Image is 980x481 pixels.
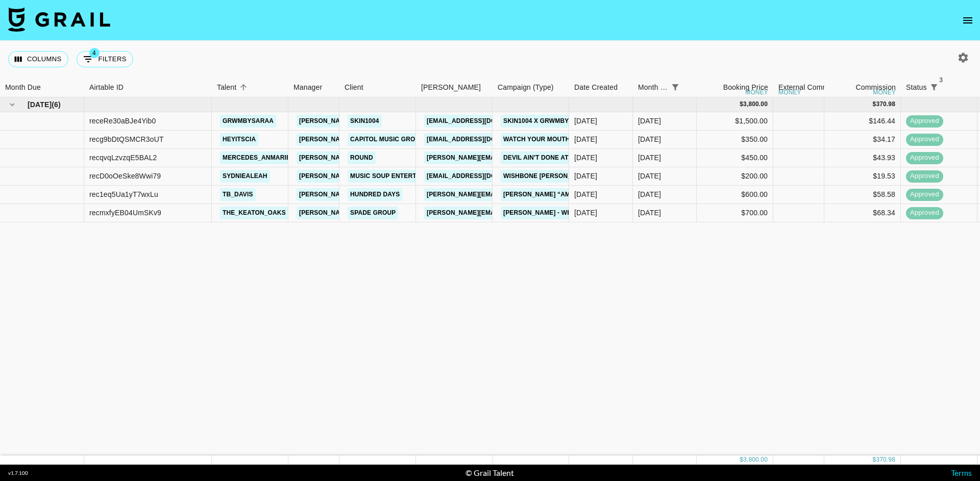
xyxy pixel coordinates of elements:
div: Sep '25 [638,116,661,126]
div: Status [906,78,927,97]
button: Sort [682,80,697,94]
div: Sep '25 [638,153,661,163]
span: approved [906,171,943,181]
div: $146.44 [824,112,901,131]
button: Show filters [77,51,133,67]
div: recqvqLzvzqE5BAL2 [89,153,157,163]
div: $450.00 [697,149,773,167]
div: receRe30aBJe4Yib0 [89,116,156,126]
div: Sep '25 [638,134,661,144]
span: approved [906,190,943,199]
a: [PERSON_NAME][EMAIL_ADDRESS][DOMAIN_NAME] [424,207,591,219]
div: 8/28/2025 [574,153,597,163]
button: open drawer [958,10,978,31]
button: hide children [5,97,19,112]
a: [PERSON_NAME][EMAIL_ADDRESS][DOMAIN_NAME] [424,188,591,201]
div: recD0oOeSke8Wwi79 [89,171,161,181]
button: Sort [236,80,251,94]
a: Devil Ain't Done Atlus [501,151,583,164]
div: recmxfyEB04UmSKv9 [89,208,161,218]
div: Campaign (Type) [493,78,569,97]
div: 8/26/2025 [574,171,597,181]
span: 3 [936,75,946,85]
div: Sep '25 [638,208,661,218]
a: [PERSON_NAME][EMAIL_ADDRESS][DOMAIN_NAME] [424,151,591,164]
div: $350.00 [697,131,773,149]
div: Booker [416,78,493,97]
div: $600.00 [697,186,773,204]
button: Select columns [8,51,68,67]
div: Status [901,78,977,97]
a: Capitol Music Group [348,133,426,146]
div: 3 active filters [927,80,941,94]
span: approved [906,135,943,144]
div: 7/10/2025 [574,116,597,126]
a: [PERSON_NAME][EMAIL_ADDRESS][DOMAIN_NAME] [297,115,463,128]
div: External Commission [778,78,847,97]
a: Round [348,151,376,164]
div: Manager [288,78,339,97]
div: Client [339,78,416,97]
a: [PERSON_NAME] “Ammo” [501,188,586,201]
a: [PERSON_NAME][EMAIL_ADDRESS][DOMAIN_NAME] [297,207,463,219]
div: money [873,89,896,95]
div: Airtable ID [84,78,212,97]
div: $58.58 [824,186,901,204]
a: [PERSON_NAME][EMAIL_ADDRESS][DOMAIN_NAME] [297,151,463,164]
div: 370.98 [876,100,895,109]
a: [PERSON_NAME][EMAIL_ADDRESS][DOMAIN_NAME] [297,133,463,146]
div: © Grail Talent [465,468,514,478]
a: sydniealeah [220,170,270,183]
a: the_keaton_oaks [220,207,288,219]
img: Grail Talent [8,7,110,32]
div: Commission [855,78,896,97]
div: $ [873,100,876,109]
div: $34.17 [824,131,901,149]
div: Month Due [638,78,668,97]
div: Talent [217,78,236,97]
div: money [778,89,801,95]
span: approved [906,208,943,218]
div: $43.93 [824,149,901,167]
div: $19.53 [824,167,901,186]
div: 8/29/2025 [574,208,597,218]
div: Sep '25 [638,189,661,199]
div: Date Created [569,78,633,97]
span: [DATE] [28,99,52,110]
a: [PERSON_NAME][EMAIL_ADDRESS][DOMAIN_NAME] [297,170,463,183]
button: Sort [941,80,955,94]
a: Wishbone [PERSON_NAME] [501,170,594,183]
div: $700.00 [697,204,773,222]
a: Music Soup Entertainment [348,170,447,183]
a: Spade Group [348,207,398,219]
div: Talent [212,78,288,97]
a: SKIN1004 [348,115,382,128]
div: 3,800.00 [743,100,768,109]
div: recg9bDtQSMCR3oUT [89,134,164,144]
div: Campaign (Type) [498,78,554,97]
a: grwmbysaraa [220,115,276,128]
div: Date Created [574,78,618,97]
div: Airtable ID [89,78,124,97]
button: Show filters [927,80,941,94]
a: mercedes_anmarie_ [220,151,297,164]
div: 8/22/2025 [574,189,597,199]
div: v 1.7.100 [8,470,28,476]
a: Watch Your Mouth [PERSON_NAME] [501,133,627,146]
div: 3,800.00 [743,455,768,464]
div: Sep '25 [638,171,661,181]
span: ( 6 ) [52,99,61,110]
div: 1 active filter [668,80,682,94]
div: $200.00 [697,167,773,186]
div: $ [740,100,743,109]
div: 370.98 [876,455,895,464]
a: [EMAIL_ADDRESS][DOMAIN_NAME] [424,115,538,128]
a: [PERSON_NAME][EMAIL_ADDRESS][DOMAIN_NAME] [297,188,463,201]
a: heyitscia [220,133,258,146]
a: Hundred Days [348,188,402,201]
div: Manager [293,78,322,97]
div: $1,500.00 [697,112,773,131]
div: Booking Price [723,78,768,97]
a: [EMAIL_ADDRESS][DOMAIN_NAME] [424,133,538,146]
div: 8/31/2025 [574,134,597,144]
